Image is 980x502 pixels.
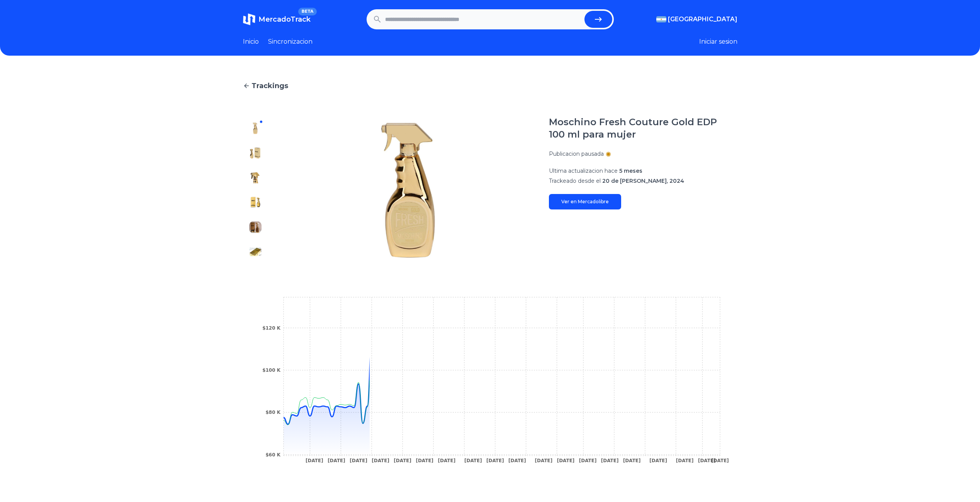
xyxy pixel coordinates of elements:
[623,458,640,463] tspan: [DATE]
[549,167,618,174] span: Ultima actualizacion hace
[243,13,311,26] a: MercadoTrackBETA
[243,13,255,26] img: MercadoTrack
[549,177,601,184] span: Trackeado desde el
[676,458,693,463] tspan: [DATE]
[283,116,533,264] img: Moschino Fresh Couture Gold EDP 100 ml para mujer
[649,458,667,463] tspan: [DATE]
[535,458,552,463] tspan: [DATE]
[699,37,737,46] button: Iniciar sesion
[249,246,262,258] img: Moschino Fresh Couture Gold EDP 100 ml para mujer
[656,16,666,22] img: Argentina
[579,458,596,463] tspan: [DATE]
[265,452,280,458] tspan: $60 K
[350,458,367,463] tspan: [DATE]
[306,458,323,463] tspan: [DATE]
[549,194,621,209] a: Ver en Mercadolibre
[711,458,729,463] tspan: [DATE]
[619,167,642,174] span: 5 meses
[372,458,389,463] tspan: [DATE]
[249,122,262,134] img: Moschino Fresh Couture Gold EDP 100 ml para mujer
[249,221,262,233] img: Moschino Fresh Couture Gold EDP 100 ml para mujer
[549,150,604,158] p: Publicacion pausada
[243,37,259,46] a: Inicio
[416,458,433,463] tspan: [DATE]
[394,458,411,463] tspan: [DATE]
[602,177,684,184] span: 20 de [PERSON_NAME], 2024
[251,80,288,91] span: Trackings
[668,15,737,24] span: [GEOGRAPHIC_DATA]
[249,172,262,184] img: Moschino Fresh Couture Gold EDP 100 ml para mujer
[549,116,737,141] h1: Moschino Fresh Couture Gold EDP 100 ml para mujer
[656,15,737,24] button: [GEOGRAPHIC_DATA]
[438,458,455,463] tspan: [DATE]
[486,458,504,463] tspan: [DATE]
[698,458,715,463] tspan: [DATE]
[464,458,482,463] tspan: [DATE]
[557,458,574,463] tspan: [DATE]
[262,325,281,331] tspan: $120 K
[262,368,281,373] tspan: $100 K
[601,458,618,463] tspan: [DATE]
[249,147,262,159] img: Moschino Fresh Couture Gold EDP 100 ml para mujer
[258,15,311,24] span: MercadoTrack
[243,80,737,91] a: Trackings
[265,410,280,415] tspan: $80 K
[249,196,262,209] img: Moschino Fresh Couture Gold EDP 100 ml para mujer
[268,37,313,46] a: Sincronizacion
[328,458,345,463] tspan: [DATE]
[508,458,526,463] tspan: [DATE]
[298,8,316,15] span: BETA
